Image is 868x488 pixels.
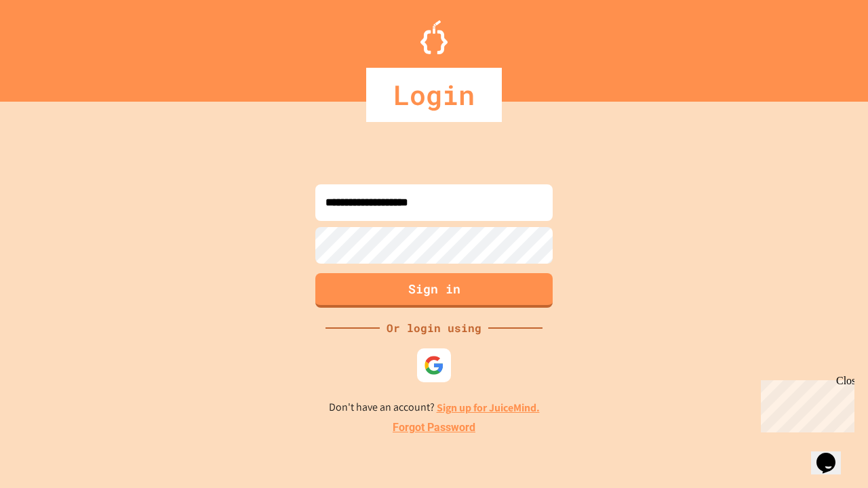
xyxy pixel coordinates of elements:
div: Chat with us now!Close [5,5,94,86]
iframe: chat widget [755,375,854,432]
div: Login [366,68,502,122]
a: Sign up for JuiceMind. [437,401,540,415]
a: Forgot Password [393,420,475,436]
iframe: chat widget [811,434,854,474]
img: Logo.svg [420,20,448,54]
div: Or login using [380,320,488,336]
img: google-icon.svg [424,355,444,375]
button: Sign in [315,273,553,308]
p: Don't have an account? [329,399,540,416]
